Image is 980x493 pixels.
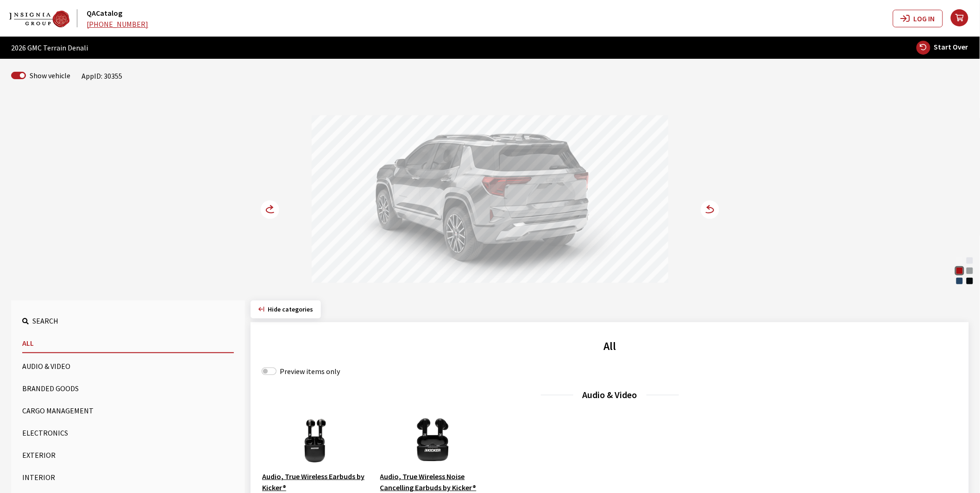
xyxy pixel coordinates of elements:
span: Click to hide category section. [268,305,313,313]
span: Search [32,316,58,325]
h3: Audio & Video [262,388,958,402]
label: Show vehicle [30,70,70,81]
span: 2026 GMC Terrain Denali [11,42,88,53]
div: Glacier White Tricoat [965,256,974,265]
button: All [22,334,234,353]
a: QACatalog logo [9,9,85,27]
button: your cart [950,2,980,35]
img: Dashboard [9,11,69,27]
button: Electronics [22,424,234,442]
h2: All [262,338,958,355]
button: Start Over [916,40,969,55]
button: Log In [893,10,943,27]
a: QACatalog [87,8,122,18]
button: Interior [22,468,234,487]
img: Image for Audio, True Wireless Noise Cancelling Earbuds by Kicker® [380,417,487,463]
button: Audio & Video [22,357,234,375]
img: Image for Audio, True Wireless Earbuds by Kicker® [262,417,369,463]
div: Volcanic Red Tintcoat [955,266,964,275]
span: Start Over [934,42,968,51]
a: [PHONE_NUMBER] [87,19,148,29]
button: Hide categories [251,300,321,318]
button: Cargo Management [22,401,234,420]
div: Summit White [955,256,964,265]
div: Downpour Metallic [955,276,964,286]
button: Branded Goods [22,379,234,398]
label: Preview items only [280,366,340,377]
div: AppID: 30355 [82,70,122,81]
button: Exterior [22,446,234,464]
div: Ebony Twilight Metallic [965,276,974,286]
div: Sterling Metallic [965,266,974,275]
